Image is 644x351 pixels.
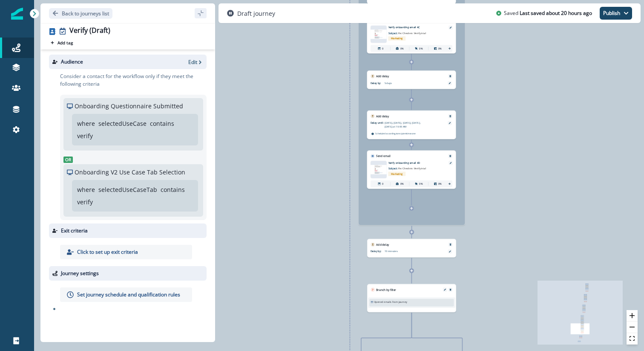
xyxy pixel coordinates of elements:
p: selectedUseCase [98,119,147,128]
p: Subject: [388,29,432,35]
span: Or [63,157,73,163]
p: Set journey schedule and qualification rules [77,291,180,299]
p: Add delay [376,114,389,118]
p: 0% [438,46,442,50]
div: Add delayRemoveDelay by:5 days [367,70,456,89]
p: Delay by: [371,249,385,253]
p: Add delay [376,243,389,247]
button: Publish [600,7,632,20]
button: Remove [448,75,453,78]
p: Consider a contact for the workflow only if they meet the following criteria [60,73,207,88]
button: fit view [627,333,638,345]
p: Delay by: [371,81,385,85]
button: zoom in [627,310,638,322]
button: Remove [448,115,453,117]
p: Verify onboarding email 4D [388,161,444,165]
p: Draft journey [237,9,275,18]
p: Audience [61,58,83,66]
p: 0% [400,182,404,186]
p: Saved [504,9,518,17]
button: Remove [448,155,453,157]
p: Branch by filter [376,287,396,292]
p: Send email [376,154,391,158]
img: email asset unavailable [371,165,387,174]
p: Last saved about 20 hours ago [520,9,592,17]
p: Delay until: [371,121,385,125]
div: Send emailRemoveemail asset unavailableVerify onboarding email 4CSubject: Re: Check-in: Verify tr... [367,15,456,53]
div: Branch by filterEditRemoveOpened emails from journey [367,284,456,312]
button: zoom out [627,322,638,333]
button: Edit [188,58,203,66]
span: Re: Check-in: Verify trial [398,167,426,170]
span: Marketing [388,172,406,176]
span: Re: Check-in: Verify trial [398,32,426,35]
button: sidebar collapse toggle [195,8,207,18]
p: Opened emails from journey [374,300,408,304]
p: Add tag [57,40,73,45]
button: Remove [448,288,453,291]
p: 10 minutes [385,249,428,253]
button: Remove [448,244,453,246]
p: 0% [438,182,442,186]
img: email asset unavailable [371,29,387,39]
p: Verify onboarding email 4C [388,26,444,29]
p: 0 [382,182,383,186]
p: 0 [382,46,383,50]
p: where [77,185,95,194]
div: Verify (Draft) [69,26,110,36]
p: Onboarding Questionnaire Submitted [75,102,183,110]
div: Add delayRemoveDelay until:[DATE], [DATE], [DATE], [DATE], [DATE] at 10:00 AMScheduled according ... [367,110,456,139]
p: Onboarding V2 Use Case Tab Selection [75,168,185,177]
p: contains [150,119,174,128]
p: Journey settings [61,270,99,277]
p: Subject: [388,165,432,170]
p: Exit criteria [61,227,88,235]
div: Add delayRemoveDelay by:10 minutes [367,239,456,258]
p: Click to set up exit criteria [77,248,138,256]
p: Back to journeys list [62,10,109,17]
p: verify [77,131,93,140]
p: 0% [400,46,404,50]
p: Edit [188,58,197,66]
p: 5 days [385,81,428,85]
img: Inflection [11,8,23,20]
p: 0% [419,182,423,186]
p: verify [77,197,93,206]
button: Add tag [49,39,75,46]
div: Send emailRemoveemail asset unavailableVerify onboarding email 4DSubject: Re: Check-in: Verify tr... [367,150,456,189]
p: Add delay [376,74,389,78]
button: Go back [49,8,112,19]
p: where [77,119,95,128]
span: Marketing [388,36,406,41]
p: 0% [419,46,423,50]
button: Edit [442,289,448,291]
p: [DATE], [DATE], [DATE], [DATE], [DATE] at 10:00 AM [385,121,428,128]
p: contains [161,185,185,194]
p: Scheduled according to recipient timezone [375,132,415,135]
p: selectedUseCaseTab [98,185,157,194]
